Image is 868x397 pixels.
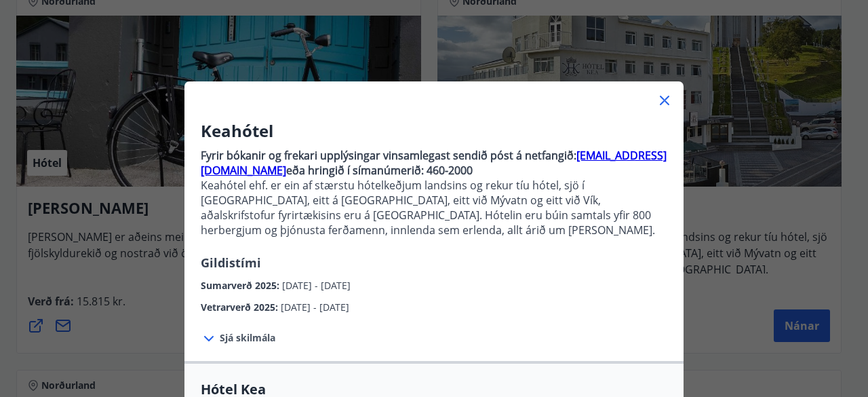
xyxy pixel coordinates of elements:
[286,163,473,178] strong: eða hringið í símanúmerið: 460-2000
[282,279,351,292] span: [DATE] - [DATE]
[220,331,275,345] span: Sjá skilmála
[201,119,667,143] h3: Keahótel
[201,148,667,178] a: [EMAIL_ADDRESS][DOMAIN_NAME]
[201,148,576,163] strong: Fyrir bókanir og frekari upplýsingar vinsamlegast sendið póst á netfangið:
[201,279,282,292] span: Sumarverð 2025 :
[201,254,261,271] span: Gildistími
[201,301,281,314] span: Vetrarverð 2025 :
[201,178,667,238] p: Keahótel ehf. er ein af stærstu hótelkeðjum landsins og rekur tíu hótel, sjö í [GEOGRAPHIC_DATA],...
[281,301,349,314] span: [DATE] - [DATE]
